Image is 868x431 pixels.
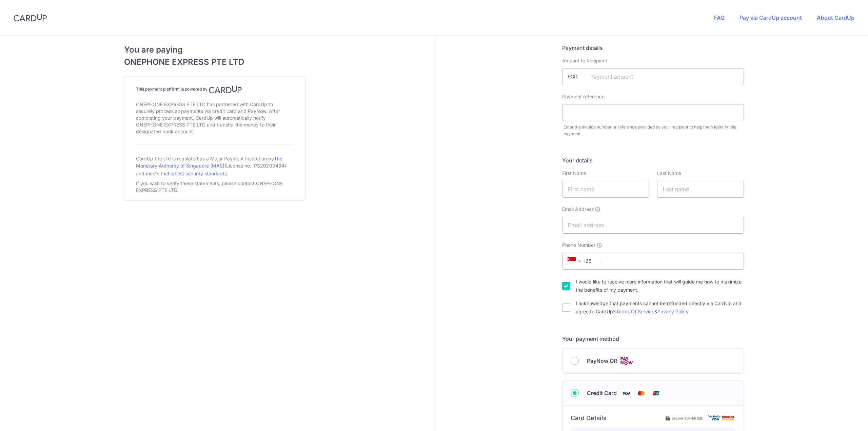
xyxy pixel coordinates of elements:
[817,14,854,21] a: About CardUp
[672,415,703,421] span: Secure 256-bit SSL
[168,171,227,176] a: highest security standards
[571,357,735,365] div: PayNow QR Cards logo
[562,156,744,164] h5: Your details
[562,217,744,234] input: Email address
[657,170,681,177] label: Last Name
[14,14,47,22] img: CardUp
[562,181,649,198] input: First name
[649,389,663,397] img: Union Pay
[562,57,607,64] label: Amount to Recipient
[657,309,689,314] a: Privacy Policy
[587,357,617,365] span: PayNow QR
[714,14,725,21] a: FAQ
[124,56,306,68] span: ONEPHONE EXPRESS PTE LTD
[562,206,594,213] span: Email Address
[619,389,633,397] img: Visa
[571,389,735,397] div: Credit Card Visa Mastercard Union Pay
[136,100,294,136] div: ONEPHONE EXPRESS PTE LTD has partnered with CardUp to securely process all payments via credit ca...
[136,85,294,94] h4: This payment platform is powered by
[562,242,595,249] span: Phone Number
[562,335,744,343] h5: Your payment method
[587,389,617,397] span: Credit Card
[136,179,294,195] div: If you wish to verify these statements, please contact ONEPHONE EXPRESS PTE LTD.
[739,14,802,21] a: Pay via CardUp account
[566,257,596,265] span: +65
[562,68,744,85] input: Payment amount
[657,181,744,198] input: Last name
[562,44,744,52] h5: Payment details
[620,357,633,365] img: Cards logo
[571,414,607,422] h6: Card Details
[209,85,242,94] img: CardUp
[708,415,735,421] img: card secure
[568,257,584,265] span: +65
[634,389,648,397] img: Mastercard
[136,153,294,179] div: CardUp Pte Ltd is regulated as a Major Payment Institution by (License no.: PS20200484) and meets...
[124,44,306,56] span: You are paying
[568,73,585,80] span: SGD
[564,124,744,137] div: Enter the invoice number or reference provided by your recipient to help them identify this payment.
[616,309,654,314] a: Terms Of Service
[562,93,605,100] label: Payment reference
[562,170,586,177] label: First Name
[576,299,744,316] label: I acknowledge that payments cannot be refunded directly via CardUp and agree to CardUp’s &
[576,278,744,294] label: I would like to receive more information that will guide me how to maximize the benefits of my pa...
